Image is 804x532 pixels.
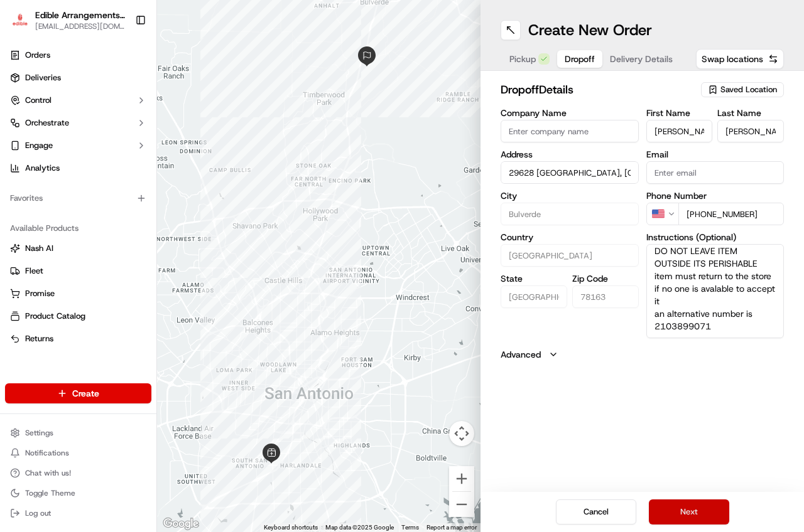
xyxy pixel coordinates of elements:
img: Google [160,516,202,532]
a: Powered byPylon [89,212,152,222]
span: Saved Location [720,84,777,95]
label: Instructions (Optional) [646,233,785,242]
span: Knowledge Base [25,182,96,194]
span: Settings [25,428,53,438]
a: Report a map error [426,524,477,531]
img: 1736555255976-a54dd68f-1ca7-489b-9aae-adbdc363a1c4 [13,120,35,142]
span: Toggle Theme [25,488,75,498]
button: Toggle Theme [5,484,151,502]
a: Nash AI [10,243,146,254]
button: Notifications [5,444,151,462]
a: Terms (opens in new tab) [401,524,419,531]
input: Enter company name [501,120,639,142]
span: Orchestrate [25,117,69,129]
img: Edible Arrangements - San Antonio, TX [10,11,30,29]
label: Advanced [501,348,541,361]
button: Edible Arrangements - San Antonio, TXEdible Arrangements - [GEOGRAPHIC_DATA], [GEOGRAPHIC_DATA][E... [5,5,130,35]
h2: dropoff Details [501,81,698,98]
input: Enter country [501,244,639,267]
input: Enter zip code [572,285,639,308]
div: 💻 [106,183,116,193]
span: Map data ©2025 Google [325,524,394,531]
button: Saved Location [701,81,784,98]
div: 📗 [13,183,23,193]
button: Advanced [501,348,784,361]
a: Deliveries [5,68,151,88]
span: API Documentation [119,182,202,194]
span: Nash AI [25,243,53,254]
a: Promise [10,288,146,299]
button: Fleet [5,261,151,281]
a: Fleet [10,265,146,277]
img: Nash [13,13,38,38]
button: [EMAIL_ADDRESS][DOMAIN_NAME] [35,21,125,31]
a: Open this area in Google Maps (opens a new window) [160,516,202,532]
button: Promise [5,284,151,304]
span: Log out [25,508,51,518]
input: Got a question? Start typing here... [33,81,226,94]
textarea: item must remain cold and hand deliver please knock or ring doorbell DO NOT LEAVE ITEM OUTSIDE IT... [646,244,785,338]
p: Welcome 👋 [13,50,229,70]
span: Fleet [25,265,43,277]
button: Create [5,383,151,403]
button: Engage [5,136,151,156]
button: Nash AI [5,238,151,258]
span: Chat with us! [25,468,71,478]
label: Address [501,150,639,159]
button: Product Catalog [5,306,151,326]
input: 29628 Winter Copper, Bulverde, TX 78163, USA [501,161,639,184]
span: Create [72,387,99,400]
input: Enter phone number [678,203,785,225]
button: Orchestrate [5,113,151,133]
input: Enter city [501,203,639,225]
div: We're available if you need us! [43,132,159,142]
label: Zip Code [572,274,639,283]
label: State [501,274,567,283]
label: First Name [646,109,713,117]
label: Email [646,150,785,159]
span: Returns [25,333,53,344]
button: Keyboard shortcuts [264,523,318,532]
div: Available Products [5,218,151,238]
a: Analytics [5,158,151,178]
a: 💻API Documentation [101,177,207,199]
label: Last Name [717,109,784,117]
button: Returns [5,329,151,349]
h1: Create New Order [528,20,652,40]
label: Company Name [501,109,639,117]
span: Control [25,95,52,106]
a: 📗Knowledge Base [8,177,101,199]
div: Start new chat [43,120,206,132]
input: Enter email [646,161,785,184]
span: Notifications [25,448,69,458]
button: Control [5,90,151,110]
button: Zoom out [449,492,474,517]
a: Returns [10,333,146,344]
button: Start new chat [214,124,229,139]
span: Pickup [509,53,536,65]
button: Zoom in [449,466,474,491]
label: Country [501,233,639,242]
input: Enter last name [717,120,784,142]
span: Pylon [125,213,152,222]
span: Delivery Details [610,53,673,65]
span: Deliveries [25,72,61,83]
span: Promise [25,288,55,299]
button: Map camera controls [449,421,474,446]
span: Product Catalog [25,311,85,322]
button: Cancel [556,499,636,524]
button: Edible Arrangements - [GEOGRAPHIC_DATA], [GEOGRAPHIC_DATA] [35,9,125,21]
span: Engage [25,140,53,151]
a: Product Catalog [10,311,146,322]
input: Enter state [501,285,567,308]
button: Log out [5,504,151,522]
label: Phone Number [646,191,785,200]
button: Next [649,499,729,524]
span: Swap locations [702,53,763,65]
span: Orders [25,50,50,61]
input: Enter first name [646,120,713,142]
label: City [501,191,639,200]
button: Settings [5,424,151,442]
